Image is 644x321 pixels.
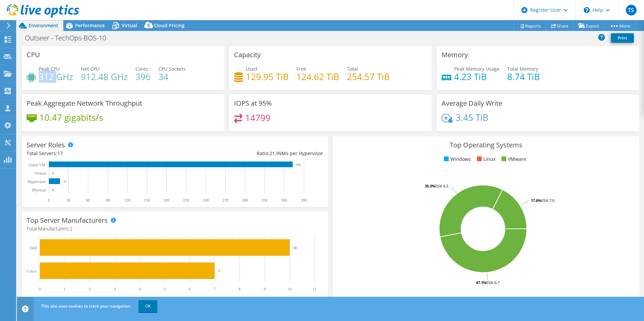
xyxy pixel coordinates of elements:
text: 300 [242,198,248,203]
h4: 312 GHz [39,73,73,80]
span: Performance [75,22,105,29]
li: VMware [500,155,526,163]
text: 5 [164,287,166,291]
text: 390 [301,198,307,203]
a: Export [573,21,605,31]
text: Guest VM [29,163,45,167]
h3: Top Operating Systems [338,141,634,149]
h4: 254.57 TiB [347,73,390,80]
text: 3 [114,287,116,291]
text: 2 [89,287,91,291]
h3: Memory [442,51,468,59]
h3: CPU [27,51,40,59]
text: 1 [64,287,66,291]
div: Ratio: VMs per Hypervisor [175,150,323,157]
h3: Average Daily Write [442,100,502,107]
span: 17 [57,150,63,156]
span: This site uses cookies to track your navigation. [41,303,131,309]
text: 360 [281,198,287,203]
li: Linux [475,155,495,163]
text: 17 [63,180,67,183]
text: 60 [86,198,90,203]
h4: 10.47 gigabits/s [39,114,103,121]
a: OK [138,300,157,312]
text: 180 [163,198,169,203]
text: 7 [218,269,220,273]
h1: Outseer - TechOps-BOS-10 [22,34,117,42]
h3: Capacity [234,51,261,59]
li: Windows [442,155,471,163]
text: 9 [264,287,266,291]
a: Print [611,33,634,43]
text: Cisco [27,269,36,274]
text: 7 [214,287,216,291]
span: Net CPU [81,66,99,72]
h4: 124.62 TiB [296,73,339,80]
text: 30 [66,198,70,203]
span: 21.9 [269,150,279,156]
span: Total Memory [507,66,538,72]
text: 10 [288,287,292,291]
text: 0 [52,172,54,175]
span: Peak Memory Usage [454,66,500,72]
text: Virtual [35,171,46,176]
h4: 912.48 GHz [81,73,128,80]
text: 0 [39,287,41,291]
tspan: 35.3% [425,183,435,188]
h4: 34 [158,73,186,80]
svg: \n [584,7,590,13]
text: 120 [124,198,130,203]
div: Total Servers: [27,150,175,157]
text: 4 [139,287,141,291]
span: Total [347,66,358,72]
a: Reports [514,21,546,31]
text: 210 [183,198,189,203]
h4: 14799 [245,114,270,121]
text: Physical [32,188,46,192]
text: 10 [293,246,297,250]
text: 90 [106,198,110,203]
span: Used [246,66,257,72]
h4: 3.45 TiB [456,114,488,121]
text: 6 [189,287,191,291]
span: Environment [29,22,58,29]
tspan: 47.1% [476,280,486,285]
h4: 129.95 TiB [246,73,289,80]
span: CPU Sockets [158,66,186,72]
h4: Total Manufacturers: [27,225,323,233]
text: Hypervisor [28,179,46,184]
text: 373 [296,163,301,167]
h4: 396 [135,73,151,80]
tspan: ESXi 7.0 [541,198,554,203]
span: 2 [70,225,72,232]
h3: Server Roles [27,141,65,149]
h4: 8.74 TiB [507,73,540,80]
text: 8 [238,287,240,291]
span: TS [626,5,637,15]
text: 330 [261,198,267,203]
text: 0 [52,188,54,192]
span: Peak CPU [39,66,60,72]
span: Cloud Pricing [154,22,185,29]
a: Share [546,21,574,31]
text: 240 [203,198,209,203]
tspan: 17.6% [531,198,541,203]
span: Cores [135,66,148,72]
text: 11 [313,287,317,291]
span: Virtual [122,22,137,29]
h3: Top Server Manufacturers [27,217,108,224]
h3: Peak Aggregate Network Throughput [27,100,142,107]
tspan: ESXi 6.7 [486,280,500,285]
tspan: ESXi 6.5 [435,183,448,188]
text: 270 [222,198,228,203]
text: 0 [48,198,50,203]
h4: 4.23 TiB [454,73,500,80]
text: 150 [144,198,150,203]
h3: IOPS at 95% [234,100,272,107]
span: Free [296,66,306,72]
a: More [604,21,636,31]
text: Dell [30,246,37,250]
